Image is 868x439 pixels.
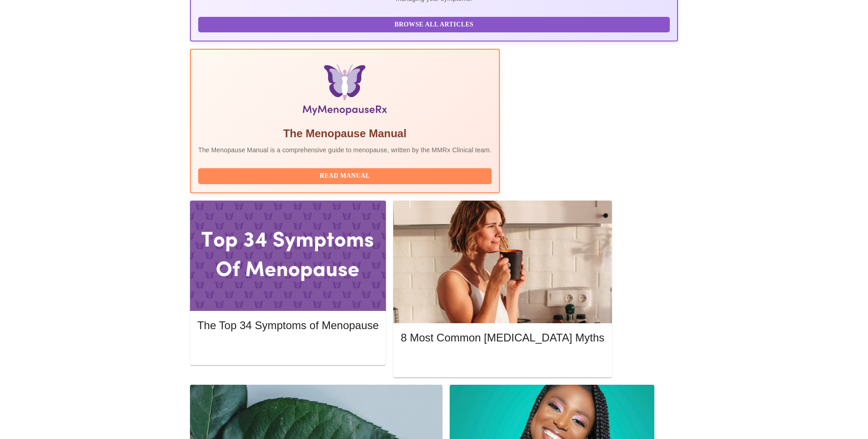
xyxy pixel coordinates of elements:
[401,331,604,345] h5: 8 Most Common [MEDICAL_DATA] Myths
[207,19,661,31] span: Browse All Articles
[207,170,483,182] span: Read Manual
[198,17,670,33] button: Browse All Articles
[198,171,494,179] a: Read Manual
[198,168,492,184] button: Read Manual
[197,344,381,352] a: Read More
[206,343,370,355] span: Read More
[197,341,379,357] button: Read More
[401,357,606,365] a: Read More
[197,318,379,333] h5: The Top 34 Symptoms of Menopause
[198,145,492,155] p: The Menopause Manual is a comprehensive guide to menopause, written by the MMRx Clinical team.
[198,126,492,141] h5: The Menopause Manual
[198,20,672,28] a: Browse All Articles
[401,354,604,370] button: Read More
[410,356,595,367] span: Read More
[245,64,445,119] img: Menopause Manual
